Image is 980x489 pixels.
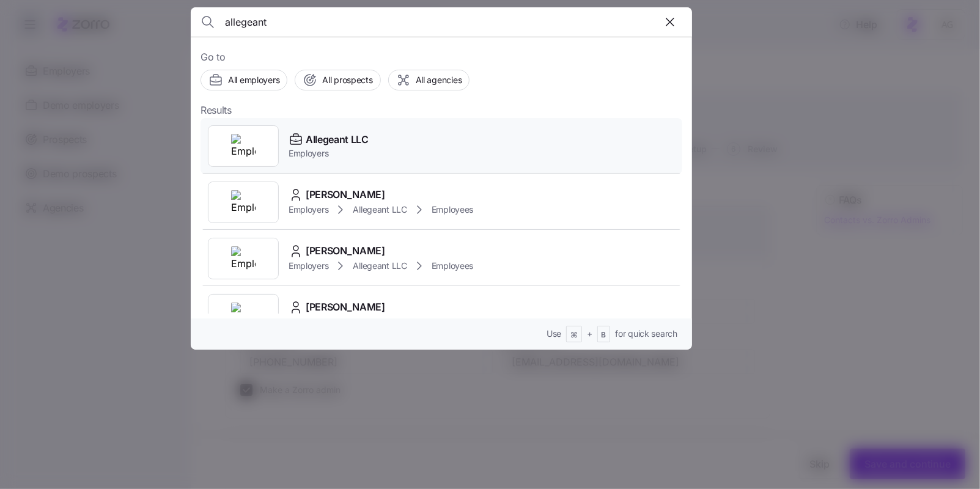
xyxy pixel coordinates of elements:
[201,70,287,90] button: All employers
[201,50,682,65] span: Go to
[228,74,279,86] span: All employers
[602,330,606,340] span: B
[432,204,473,216] span: Employees
[231,246,256,271] img: Employer logo
[231,303,256,327] img: Employer logo
[231,190,256,215] img: Employer logo
[322,74,372,86] span: All prospects
[289,147,369,160] span: Employers
[201,103,232,118] span: Results
[306,243,385,259] span: [PERSON_NAME]
[306,132,369,147] span: Allegeant LLC
[353,260,407,272] span: Allegeant LLC
[570,330,578,340] span: ⌘
[289,260,328,272] span: Employers
[231,134,256,158] img: Employer logo
[353,204,407,216] span: Allegeant LLC
[547,328,561,340] span: Use
[432,260,473,272] span: Employees
[289,204,328,216] span: Employers
[416,74,462,86] span: All agencies
[306,300,385,315] span: [PERSON_NAME]
[388,70,470,90] button: All agencies
[615,328,677,340] span: for quick search
[306,187,385,202] span: [PERSON_NAME]
[295,70,380,90] button: All prospects
[587,328,592,340] span: +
